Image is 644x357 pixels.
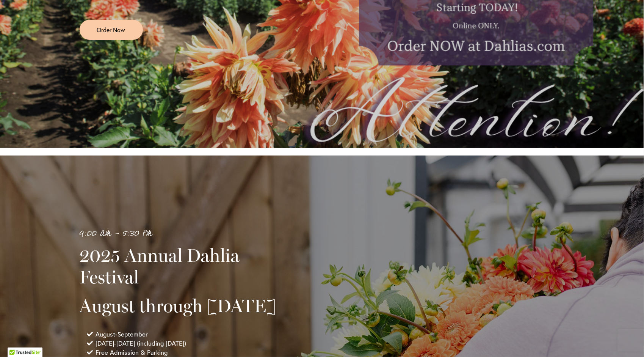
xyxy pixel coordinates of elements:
span: August-September [96,330,148,339]
a: Order Now [80,20,143,40]
span: Free Admission & Parking [96,348,168,357]
p: 9:00 AM - 5:30 PM [80,228,288,240]
h2: August through [DATE] [80,295,288,316]
span: Order Now [97,25,125,34]
h2: 2025 Annual Dahlia Festival [80,245,288,287]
